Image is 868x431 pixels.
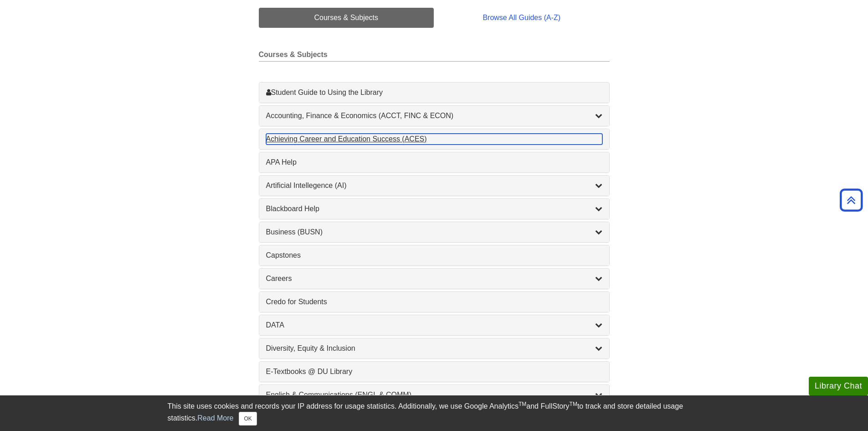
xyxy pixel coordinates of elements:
a: Student Guide to Using the Library [266,87,602,98]
a: Back to Top [837,194,866,206]
a: DATA [266,320,602,331]
a: APA Help [266,157,602,168]
a: Capstones [266,250,602,261]
a: Artificial Intellegence (AI) [266,180,602,191]
a: Courses & Subjects [259,8,434,28]
a: Credo for Students [266,296,602,307]
a: Achieving Career and Education Success (ACES) [266,134,602,145]
a: English & Communications (ENGL & COMM) [266,389,602,400]
a: Read More [197,414,233,422]
button: Close [239,412,257,426]
sup: TM [570,401,577,407]
a: Blackboard Help [266,203,602,214]
a: Business (BUSN) [266,227,602,238]
a: Accounting, Finance & Economics (ACCT, FINC & ECON) [266,110,602,121]
sup: TM [519,401,526,407]
a: Diversity, Equity & Inclusion [266,343,602,354]
a: Careers [266,273,602,284]
h2: Courses & Subjects [259,51,610,62]
a: Browse All Guides (A-Z) [434,8,609,28]
button: Library Chat [809,377,868,395]
a: E-Textbooks @ DU Library [266,366,602,377]
div: This site uses cookies and records your IP address for usage statistics. Additionally, we use Goo... [168,401,701,426]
